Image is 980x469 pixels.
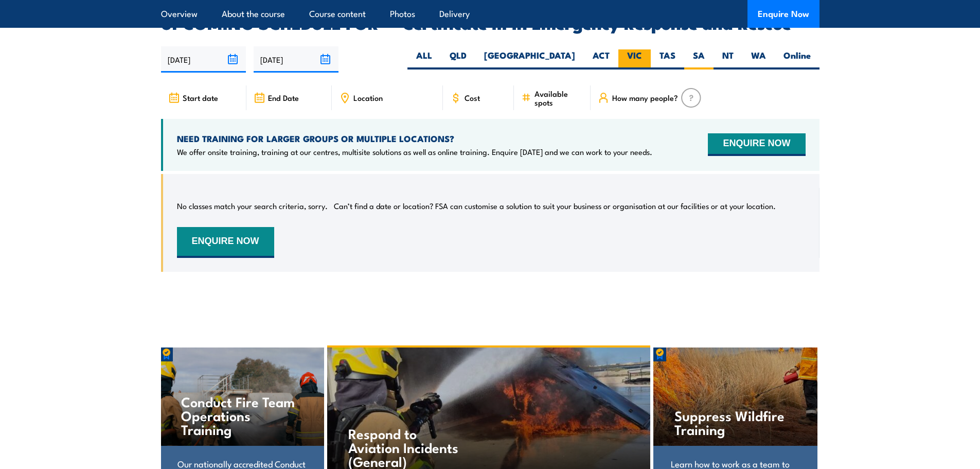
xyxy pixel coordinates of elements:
[584,49,618,70] label: ACT
[465,93,480,102] span: Cost
[742,49,775,70] label: WA
[177,133,652,144] h4: NEED TRAINING FOR LARGER GROUPS OR MULTIPLE LOCATIONS?
[353,93,383,102] span: Location
[334,201,776,211] p: Can’t find a date or location? FSA can customise a solution to suit your business or organisation...
[181,394,303,436] h4: Conduct Fire Team Operations Training
[177,201,328,211] p: No classes match your search criteria, sorry.
[441,49,475,70] label: QLD
[475,49,584,70] label: [GEOGRAPHIC_DATA]
[177,147,652,157] p: We offer onsite training, training at our centres, multisite solutions as well as online training...
[684,49,714,70] label: SA
[674,408,796,436] h4: Suppress Wildfire Training
[714,49,742,70] label: NT
[651,49,684,70] label: TAS
[348,426,469,468] h4: Respond to Aviation Incidents (General)
[254,46,338,73] input: To date
[407,49,441,70] label: ALL
[618,49,651,70] label: VIC
[183,93,218,102] span: Start date
[177,227,274,258] button: ENQUIRE NOW
[775,49,819,70] label: Online
[534,89,583,107] span: Available spots
[268,93,299,102] span: End Date
[612,93,678,102] span: How many people?
[161,15,819,30] h2: UPCOMING SCHEDULE FOR - "Certificate III in Emergency Response and Rescue"
[708,133,805,156] button: ENQUIRE NOW
[161,46,246,73] input: From date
